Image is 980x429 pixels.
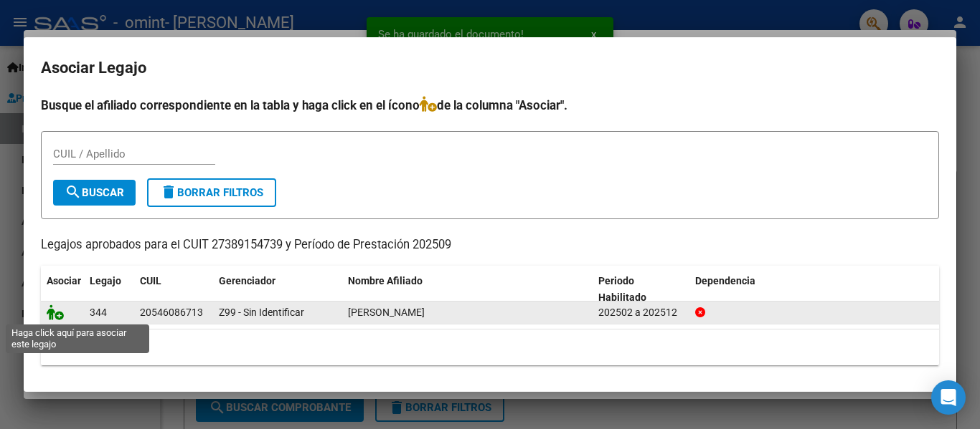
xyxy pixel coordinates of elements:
[41,266,84,313] datatable-header-cell: Asociar
[342,266,593,313] datatable-header-cell: Nombre Afiliado
[47,275,81,286] span: Asociar
[213,266,342,313] datatable-header-cell: Gerenciador
[90,275,121,286] span: Legajo
[219,307,304,318] span: Z99 - Sin Identificar
[348,307,425,318] span: NAVARRO SANTINO LEONEL
[348,275,423,286] span: Nombre Afiliado
[593,266,689,313] datatable-header-cell: Periodo Habilitado
[695,275,755,286] span: Dependencia
[41,236,939,254] p: Legajos aprobados para el CUIT 27389154739 y Período de Prestación 202509
[147,178,276,207] button: Borrar Filtros
[160,186,263,199] span: Borrar Filtros
[53,180,136,206] button: Buscar
[140,304,203,321] div: 20546086713
[219,275,275,286] span: Gerenciador
[41,329,939,365] div: 1 registros
[41,96,939,115] h4: Busque el afiliado correspondiente en la tabla y haga click en el ícono de la columna "Asociar".
[931,380,966,415] div: Open Intercom Messenger
[140,275,161,286] span: CUIL
[65,183,82,201] mat-icon: search
[134,266,213,313] datatable-header-cell: CUIL
[41,54,939,82] h2: Asociar Legajo
[160,183,177,201] mat-icon: delete
[84,266,134,313] datatable-header-cell: Legajo
[90,307,107,318] span: 344
[598,304,684,321] div: 202502 a 202512
[65,186,124,199] span: Buscar
[598,275,646,303] span: Periodo Habilitado
[689,266,940,313] datatable-header-cell: Dependencia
